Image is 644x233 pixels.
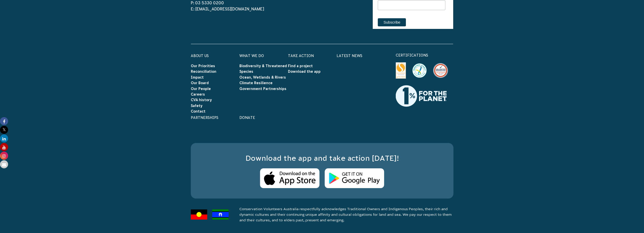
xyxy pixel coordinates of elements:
a: Download the app [288,69,321,74]
a: Partnerships [191,116,218,120]
img: Flags [191,209,229,220]
a: Biodiversity & Threatened Species [239,64,287,74]
a: P: 03 5330 0200 [191,1,224,5]
h3: Download the app and take action [DATE]! [201,153,443,164]
a: Our People [191,87,211,91]
a: About Us [191,54,209,58]
a: Our Priorities [191,64,215,68]
a: Our Board [191,81,209,85]
input: Subscribe [378,18,406,26]
a: CVA history [191,98,212,102]
a: Take Action [288,54,314,58]
a: Donate [239,116,255,120]
a: Government Partnerships [239,87,286,91]
img: Apple Store Logo [260,168,320,188]
p: certifications [396,52,453,58]
a: Impact [191,75,204,79]
a: Find a project [288,64,313,68]
a: Climate Resilience [239,81,273,85]
a: Careers [191,92,205,96]
a: E: [EMAIL_ADDRESS][DOMAIN_NAME] [191,7,264,11]
p: Conservation Volunteers Australia respectfully acknowledges Traditional Owners and Indigenous Peo... [239,206,453,223]
a: What We Do [239,54,264,58]
a: Latest News [337,54,362,58]
a: Contact [191,109,205,113]
a: Safety [191,104,202,108]
a: Ocean, Wetlands & Rivers [239,75,286,79]
img: Android Store Logo [325,168,384,188]
a: Reconciliation [191,69,216,74]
